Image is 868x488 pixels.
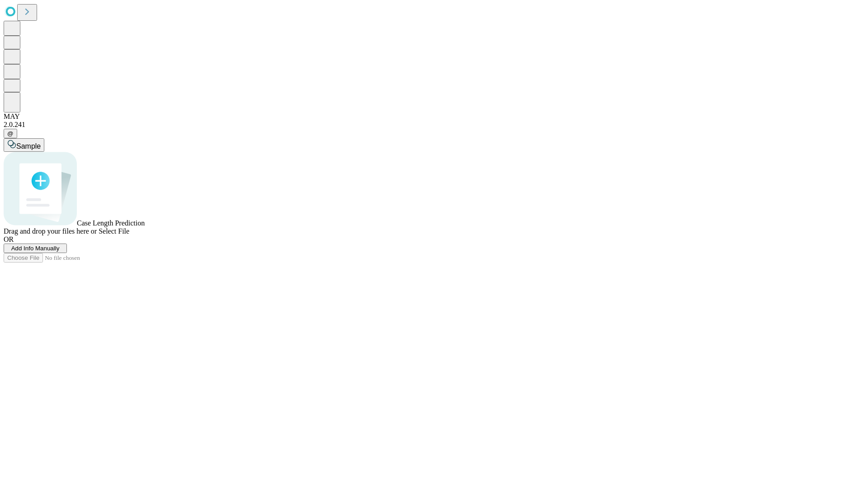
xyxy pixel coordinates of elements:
div: MAY [4,113,864,121]
div: 2.0.241 [4,121,864,129]
span: @ [7,130,14,137]
span: Select File [99,227,129,235]
span: Case Length Prediction [77,219,145,227]
span: Drag and drop your files here or [4,227,97,235]
button: Sample [4,138,44,152]
span: Sample [16,142,41,150]
span: Add Info Manually [11,245,60,252]
button: @ [4,129,17,138]
span: OR [4,235,14,243]
button: Add Info Manually [4,244,67,253]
